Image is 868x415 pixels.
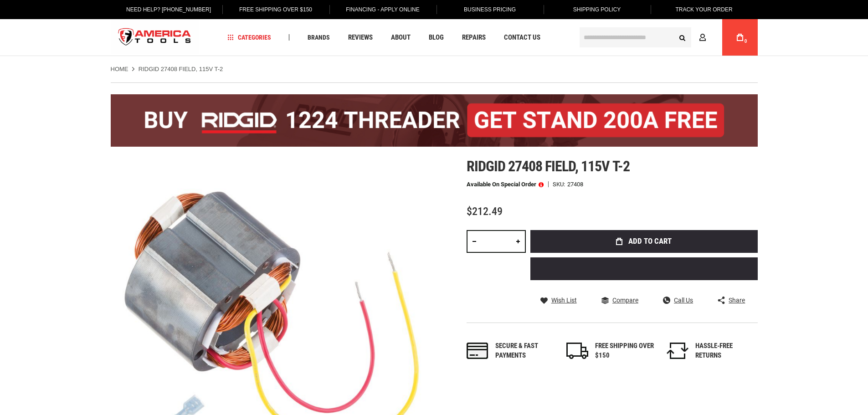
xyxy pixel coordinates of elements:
[601,296,638,304] a: Compare
[111,20,199,55] img: America Tools
[695,341,755,361] div: HASSLE-FREE RETURNS
[111,20,199,55] a: store logo
[504,34,540,41] span: Contact Us
[462,34,486,41] span: Repairs
[628,237,672,245] span: Add to Cart
[387,31,415,44] a: About
[567,181,583,187] div: 27408
[429,34,444,41] span: Blog
[674,29,691,46] button: Search
[111,94,758,147] img: BOGO: Buy the RIDGID® 1224 Threader (26092), get the 92467 200A Stand FREE!
[731,19,749,56] a: 0
[139,66,223,72] strong: RIDGID 27408 FIELD, 115V T-2
[223,31,275,44] a: Categories
[500,31,544,44] a: Contact Us
[111,65,128,73] a: Home
[612,297,638,303] span: Compare
[540,296,577,304] a: Wish List
[566,343,588,359] img: shipping
[303,31,334,44] a: Brands
[745,39,747,44] span: 0
[467,158,630,175] span: Ridgid 27408 field, 115v t-2
[573,6,621,13] span: Shipping Policy
[391,34,411,41] span: About
[595,341,654,361] div: FREE SHIPPING OVER $150
[729,297,745,303] span: Share
[467,181,544,188] p: Available on Special Order
[551,297,577,303] span: Wish List
[530,230,758,253] button: Add to Cart
[663,296,693,304] a: Call Us
[667,343,688,359] img: returns
[495,341,555,361] div: Secure & fast payments
[227,34,271,41] span: Categories
[467,343,488,359] img: payments
[467,205,503,218] span: $212.49
[674,297,693,303] span: Call Us
[425,31,448,44] a: Blog
[308,34,330,41] span: Brands
[344,31,377,44] a: Reviews
[348,34,373,41] span: Reviews
[458,31,490,44] a: Repairs
[553,181,567,187] strong: SKU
